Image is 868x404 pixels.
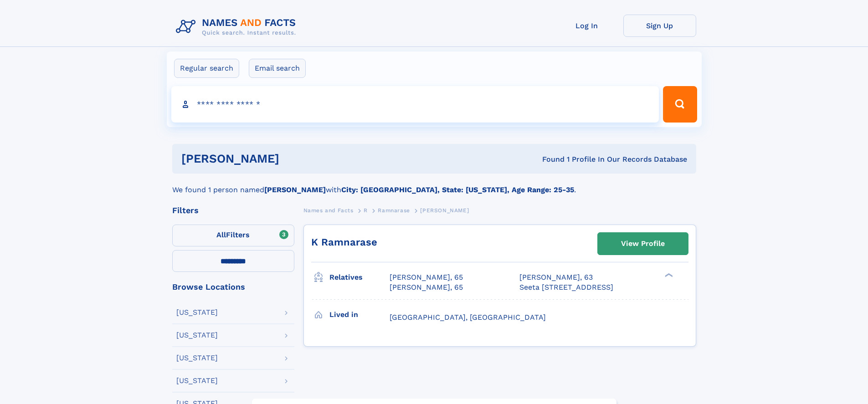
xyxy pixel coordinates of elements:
a: Names and Facts [303,205,354,216]
div: We found 1 person named with . [172,174,696,195]
div: Browse Locations [172,283,294,291]
h1: [PERSON_NAME] [181,153,411,164]
input: search input [171,86,659,123]
a: K Ramnarase [311,236,377,248]
a: Ramnarase [378,205,410,216]
div: [US_STATE] [176,354,218,362]
b: City: [GEOGRAPHIC_DATA], State: [US_STATE], Age Range: 25-35 [341,185,574,194]
div: ❯ [663,272,673,278]
div: [US_STATE] [176,332,218,339]
label: Regular search [174,59,239,78]
span: [PERSON_NAME] [420,207,469,214]
h3: Relatives [329,270,390,285]
a: View Profile [598,233,688,255]
div: [US_STATE] [176,377,218,384]
div: Filters [172,206,294,215]
span: R [364,207,368,214]
a: Seeta [STREET_ADDRESS] [519,282,613,292]
img: Logo Names and Facts [172,15,303,39]
a: [PERSON_NAME], 65 [390,282,463,292]
a: Log In [550,15,623,37]
b: [PERSON_NAME] [264,185,326,194]
div: Found 1 Profile In Our Records Database [411,154,687,164]
a: [PERSON_NAME], 63 [519,272,593,282]
a: Sign Up [623,15,696,37]
div: [US_STATE] [176,309,218,316]
span: Ramnarase [378,207,410,214]
button: Search Button [663,86,697,123]
span: All [216,230,226,239]
h3: Lived in [329,307,390,322]
a: [PERSON_NAME], 65 [390,272,463,282]
a: R [364,205,368,216]
label: Email search [249,59,306,78]
div: View Profile [621,233,665,254]
label: Filters [172,225,294,246]
span: [GEOGRAPHIC_DATA], [GEOGRAPHIC_DATA] [390,313,546,322]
